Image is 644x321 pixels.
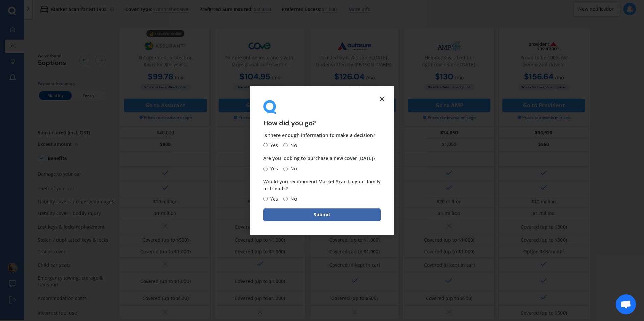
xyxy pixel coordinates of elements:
[283,197,288,201] input: No
[268,165,278,173] span: Yes
[268,141,278,149] span: Yes
[283,167,288,171] input: No
[288,165,297,173] span: No
[263,132,375,138] span: Is there enough information to make a decision?
[288,195,297,203] span: No
[616,294,636,314] a: Open chat
[268,195,278,203] span: Yes
[283,143,288,148] input: No
[263,197,268,201] input: Yes
[263,100,381,126] div: How did you go?
[263,155,375,162] span: Are you looking to purchase a new cover [DATE]?
[288,141,297,149] span: No
[263,179,381,192] span: Would you recommend Market Scan to your family or friends?
[263,167,268,171] input: Yes
[263,143,268,148] input: Yes
[263,208,381,221] button: Submit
